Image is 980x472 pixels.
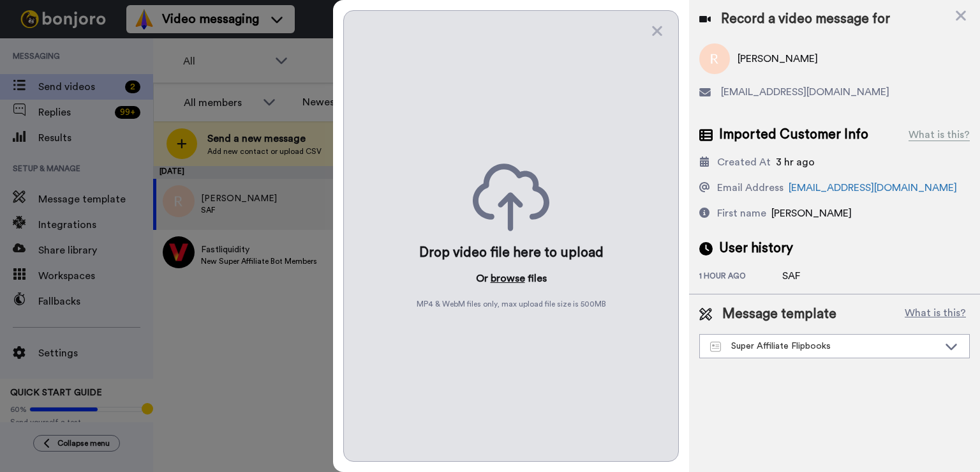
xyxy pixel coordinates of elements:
[476,271,547,286] p: Or files
[710,342,721,352] img: Message-temps.svg
[717,180,783,195] div: Email Address
[789,183,957,193] a: [EMAIL_ADDRESS][DOMAIN_NAME]
[417,299,606,309] span: MP4 & WebM files only, max upload file size is 500 MB
[717,206,766,221] div: First name
[909,127,970,142] div: What is this?
[771,208,852,218] span: [PERSON_NAME]
[710,340,939,353] div: Super Affiliate Flipbooks
[721,84,889,100] span: [EMAIL_ADDRESS][DOMAIN_NAME]
[719,125,868,144] span: Imported Customer Info
[901,305,970,324] button: What is this?
[782,268,846,284] div: SAF
[776,157,815,167] span: 3 hr ago
[491,271,525,286] button: browse
[699,271,782,284] div: 1 hour ago
[419,244,604,262] div: Drop video file here to upload
[717,155,771,170] div: Created At
[719,239,793,258] span: User history
[722,305,836,324] span: Message template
